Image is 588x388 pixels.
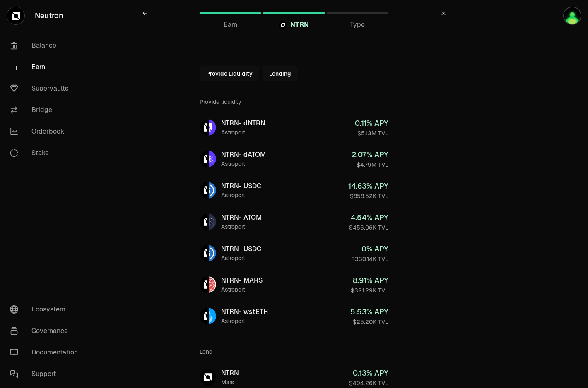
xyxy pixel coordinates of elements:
[193,238,395,268] a: NTRNUSDCNTRN- USDCAstroport0% APY$330.14K TVL
[209,119,216,136] img: dNTRN
[221,368,239,378] div: NTRN
[209,308,216,324] img: wstETH
[209,151,216,167] img: dATOM
[351,286,388,295] div: $321.29K TVL
[200,3,261,23] a: Earn
[221,254,261,262] div: Astroport
[3,342,89,363] a: Documentation
[3,320,89,342] a: Governance
[3,78,89,99] a: Supervaults
[200,276,207,293] img: NTRN
[209,276,216,293] img: MARS
[221,285,263,294] div: Astroport
[350,306,388,318] div: 5.53 % APY
[221,191,261,199] div: Astroport
[209,213,216,230] img: ATOM
[3,121,89,142] a: Orderbook
[351,255,388,263] div: $330.14K TVL
[221,213,262,223] div: NTRN - ATOM
[193,301,395,331] a: NTRNwstETHNTRN- wstETHAstroport5.53% APY$25.20K TVL
[290,20,309,30] span: NTRN
[200,91,388,113] div: Provide liquidity
[351,243,388,255] div: 0 % APY
[350,20,365,30] span: Type
[352,160,388,169] div: $4.79M TVL
[200,308,207,324] img: NTRN
[200,245,207,261] img: NTRN
[193,207,395,237] a: NTRNATOMNTRN- ATOMAstroport4.54% APY$456.06K TVL
[355,129,388,137] div: $5.13M TVL
[221,275,263,285] div: NTRN - MARS
[3,363,89,385] a: Support
[352,149,388,160] div: 2.07 % APY
[193,175,395,205] a: NTRNUSDCNTRN- USDCAstroport14.63% APY$858.52K TVL
[349,379,388,387] div: $494.26K TVL
[221,244,261,254] div: NTRN - USDC
[3,99,89,121] a: Bridge
[209,182,216,199] img: USDC
[193,270,395,299] a: NTRNMARSNTRN- MARSAstroport8.91% APY$321.29K TVL
[3,299,89,320] a: Ecosystem
[200,369,216,386] img: NTRN
[200,151,207,167] img: NTRN
[221,317,268,325] div: Astroport
[221,378,239,386] div: Mars
[350,318,388,326] div: $25.20K TVL
[349,212,388,223] div: 4.54 % APY
[3,142,89,164] a: Stake
[3,35,89,56] a: Balance
[200,213,207,230] img: NTRN
[193,113,395,142] a: NTRNdNTRNNTRN- dNTRNAstroport0.11% APY$5.13M TVL
[279,21,287,29] img: NTRN
[348,192,388,200] div: $858.52K TVL
[221,128,265,137] div: Astroport
[263,3,325,23] a: NTRNNTRN
[348,180,388,192] div: 14.63 % APY
[221,223,262,231] div: Astroport
[221,181,261,191] div: NTRN - USDC
[200,119,207,136] img: NTRN
[263,66,298,81] button: Lending
[221,160,266,168] div: Astroport
[563,7,581,25] img: kkr
[349,223,388,232] div: $456.06K TVL
[224,20,237,30] span: Earn
[221,118,265,128] div: NTRN - dNTRN
[209,245,216,261] img: USDC
[3,56,89,78] a: Earn
[193,144,395,174] a: NTRNdATOMNTRN- dATOMAstroport2.07% APY$4.79M TVL
[200,341,388,362] div: Lend
[355,117,388,129] div: 0.11 % APY
[200,182,207,199] img: NTRN
[349,367,388,379] div: 0.13 % APY
[221,150,266,160] div: NTRN - dATOM
[200,66,259,81] button: Provide Liquidity
[221,307,268,317] div: NTRN - wstETH
[351,275,388,286] div: 8.91 % APY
